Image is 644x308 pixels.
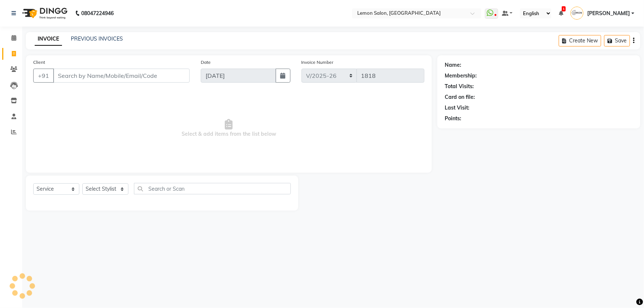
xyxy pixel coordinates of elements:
div: Points: [445,115,461,122]
a: PREVIOUS INVOICES [71,35,123,42]
input: Search by Name/Mobile/Email/Code [53,69,190,83]
label: Client [33,59,45,66]
div: Membership: [445,72,477,80]
img: Nimisha Pattani [571,7,583,20]
div: Last Visit: [445,104,469,112]
span: Select & add items from the list below [33,91,424,165]
div: Total Visits: [445,83,474,90]
img: logo [19,3,69,24]
a: INVOICE [35,32,62,46]
div: Name: [445,61,461,69]
button: Save [604,35,630,46]
input: Search or Scan [134,183,291,194]
div: Card on file: [445,93,475,101]
button: +91 [33,69,54,83]
b: 08047224946 [81,3,114,24]
label: Invoice Number [302,59,334,66]
button: Create New [559,35,601,46]
label: Date [201,59,211,66]
span: 1 [562,6,566,11]
a: 1 [559,10,563,17]
span: [PERSON_NAME] [587,10,630,17]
